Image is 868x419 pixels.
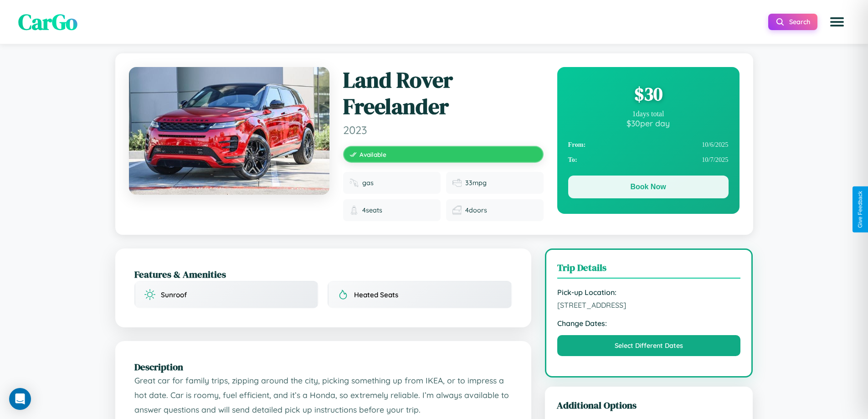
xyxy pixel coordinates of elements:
[349,206,359,215] img: Seats
[857,191,863,228] div: Give Feedback
[568,156,577,164] strong: To:
[568,110,729,118] div: 1 days total
[362,179,374,187] span: gas
[134,360,512,373] h2: Description
[568,118,729,128] div: $ 30 per day
[161,290,187,299] span: Sunroof
[768,14,817,30] button: Search
[557,261,741,279] h3: Trip Details
[343,67,544,119] h1: Land Rover Freelander
[789,18,810,26] span: Search
[349,178,359,187] img: Fuel type
[568,176,729,198] button: Book Now
[343,123,544,137] span: 2023
[129,67,329,195] img: Land Rover Freelander 2023
[568,82,729,106] div: $ 30
[568,152,729,167] div: 10 / 7 / 2025
[568,141,586,149] strong: From:
[568,137,729,152] div: 10 / 6 / 2025
[360,150,386,158] span: Available
[452,178,462,187] img: Fuel efficiency
[18,7,77,37] span: CarGo
[134,268,512,281] h2: Features & Amenities
[557,300,741,310] span: [STREET_ADDRESS]
[557,335,741,356] button: Select Different Dates
[452,206,462,215] img: Doors
[824,9,850,35] button: Open menu
[362,206,382,214] span: 4 seats
[557,288,741,297] strong: Pick-up Location:
[557,398,741,412] h3: Additional Options
[465,179,487,187] span: 33 mpg
[134,373,512,417] p: Great car for family trips, zipping around the city, picking something up from IKEA, or to impres...
[354,290,398,299] span: Heated Seats
[557,319,741,328] strong: Change Dates:
[465,206,487,214] span: 4 doors
[9,388,31,410] div: Open Intercom Messenger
